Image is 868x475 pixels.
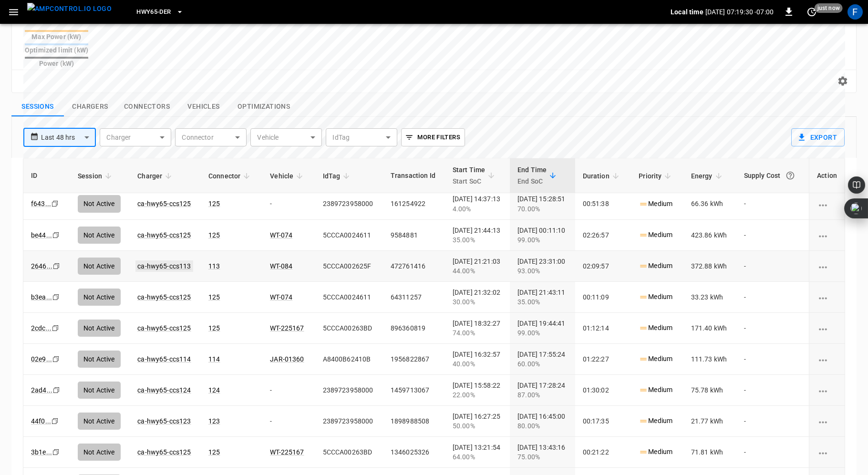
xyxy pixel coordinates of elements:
[847,4,863,20] div: profile-icon
[639,170,674,182] span: Priority
[116,97,177,117] button: show latest connectors
[23,158,70,193] th: ID
[52,447,61,457] div: copy
[270,324,304,332] a: WT-225167
[270,355,304,363] a: JAR-01360
[817,292,837,302] div: charging session options
[639,385,672,395] p: Medium
[230,97,298,117] button: show latest optimizations
[136,7,171,18] span: HWY65-DER
[208,448,220,456] a: 125
[133,3,187,21] button: HWY65-DER
[11,97,64,117] button: show latest sessions
[453,412,502,431] div: [DATE] 16:27:25
[575,344,631,375] td: 01:22:27
[817,323,837,333] div: charging session options
[270,448,304,456] a: WT-225167
[517,390,567,400] div: 87.00%
[683,313,736,344] td: 171.40 kWh
[817,354,837,364] div: charging session options
[208,170,253,182] span: Connector
[78,413,121,430] div: Not Active
[683,406,736,437] td: 21.77 kWh
[517,328,567,338] div: 99.00%
[736,437,809,468] td: -
[51,416,60,426] div: copy
[177,97,230,117] button: show latest vehicles
[517,176,547,187] p: End SoC
[137,355,191,363] a: ca-hwy65-ccs114
[817,261,837,271] div: charging session options
[52,385,62,395] div: copy
[453,176,486,187] p: Start SoC
[262,375,315,406] td: -
[815,3,843,13] span: just now
[517,164,547,187] div: End Time
[809,158,845,193] th: Action
[575,375,631,406] td: 01:30:02
[575,406,631,437] td: 00:17:35
[744,167,802,184] div: Supply Cost
[517,359,567,369] div: 60.00%
[817,230,837,240] div: charging session options
[639,416,672,426] p: Medium
[517,319,567,338] div: [DATE] 19:44:41
[52,354,61,364] div: copy
[453,421,502,431] div: 50.00%
[517,381,567,400] div: [DATE] 17:28:24
[639,354,672,364] p: Medium
[64,97,116,117] button: show latest charge points
[453,350,502,369] div: [DATE] 16:32:57
[208,386,220,394] a: 124
[683,375,736,406] td: 75.78 kWh
[27,3,112,15] img: ampcontrol.io logo
[782,167,799,184] button: The cost of your charging session based on your supply rates
[208,324,220,332] a: 125
[817,416,837,426] div: charging session options
[736,406,809,437] td: -
[383,313,445,344] td: 896360819
[137,324,191,332] a: ca-hwy65-ccs125
[315,437,383,468] td: 5CCCA00263BD
[817,385,837,395] div: charging session options
[208,417,220,425] a: 123
[575,313,631,344] td: 01:12:14
[137,170,175,182] span: Charger
[208,355,220,363] a: 114
[31,448,52,456] a: 3b1e...
[736,313,809,344] td: -
[453,390,502,400] div: 22.00%
[583,170,622,182] span: Duration
[78,444,121,461] div: Not Active
[517,412,567,431] div: [DATE] 16:45:00
[736,375,809,406] td: -
[736,344,809,375] td: -
[383,406,445,437] td: 1898988508
[453,452,502,462] div: 64.00%
[817,199,837,209] div: charging session options
[639,447,672,457] p: Medium
[383,437,445,468] td: 1346025326
[78,351,121,368] div: Not Active
[791,128,845,146] button: Export
[315,313,383,344] td: 5CCCA00263BD
[517,452,567,462] div: 75.00%
[453,359,502,369] div: 40.00%
[270,170,306,182] span: Vehicle
[691,170,725,182] span: Energy
[383,375,445,406] td: 1459713067
[323,170,353,182] span: IdTag
[453,328,502,338] div: 74.00%
[453,381,502,400] div: [DATE] 15:58:22
[517,443,567,462] div: [DATE] 13:43:16
[817,447,837,457] div: charging session options
[671,7,703,17] p: Local time
[315,406,383,437] td: 2389723958000
[383,344,445,375] td: 1956822867
[137,448,191,456] a: ca-hwy65-ccs125
[315,344,383,375] td: A8400B62410B
[41,128,96,146] div: Last 48 hrs
[804,4,819,20] button: set refresh interval
[78,170,114,182] span: Session
[383,158,445,193] th: Transaction Id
